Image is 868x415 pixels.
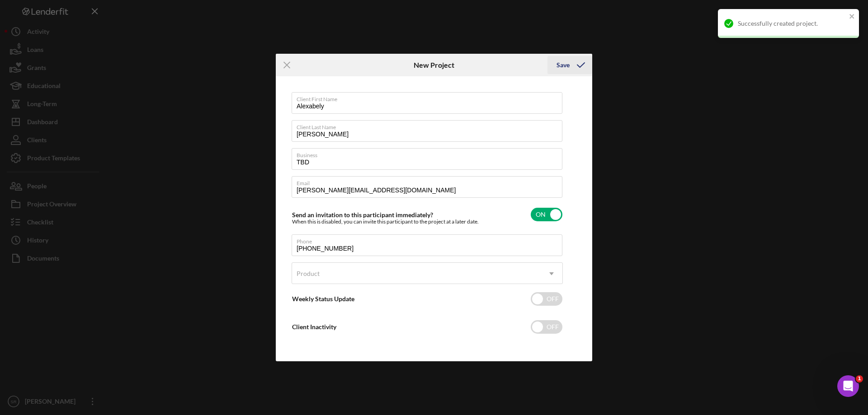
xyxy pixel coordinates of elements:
[414,61,454,69] h6: New Project
[547,56,592,74] button: Save
[297,235,562,245] label: Phone
[856,375,863,382] span: 1
[292,323,336,331] label: Client Inactivity
[837,375,859,397] iframe: Intercom live chat
[557,56,570,74] div: Save
[292,295,354,303] label: Weekly Status Update
[292,219,479,225] div: When this is disabled, you can invite this participant to the project at a later date.
[297,177,562,187] label: Email
[297,93,562,103] label: Client First Name
[849,13,855,21] button: close
[297,121,562,131] label: Client Last Name
[738,20,846,27] div: Successfully created project.
[292,211,433,219] label: Send an invitation to this participant immediately?
[297,149,562,159] label: Business
[297,270,320,277] div: Product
